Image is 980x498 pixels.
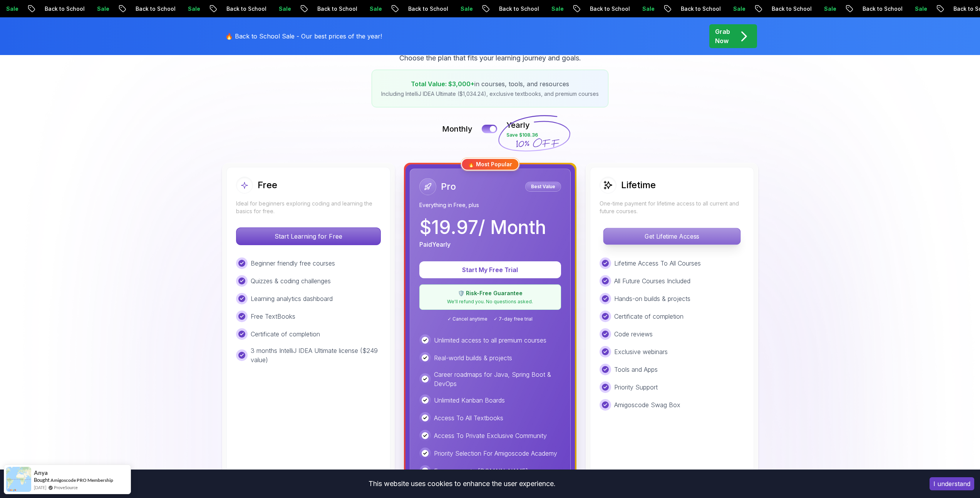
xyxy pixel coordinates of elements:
[903,5,928,13] p: Sale
[236,227,381,245] button: Start Learning for Free
[6,475,918,492] div: This website uses cookies to enhance the user experience.
[600,232,744,240] a: Get Lifetime Access
[399,53,581,64] p: Choose the plan that fits your learning journey and goals.
[614,347,668,356] p: Exclusive webinars
[419,218,546,237] p: $ 19.97 / Month
[236,200,381,215] p: Ideal for beginners exploring coding and learning the basics for free.
[494,316,533,322] span: ✓ 7-day free trial
[34,484,46,491] span: [DATE]
[176,5,201,13] p: Sale
[124,5,176,13] p: Back to School
[419,261,561,278] button: Start My Free Trial
[267,5,291,13] p: Sale
[251,312,295,321] p: Free TextBooks
[54,484,78,491] a: ProveSource
[669,5,721,13] p: Back to School
[603,228,740,244] p: Get Lifetime Access
[434,449,557,458] p: Priority Selection For Amigoscode Academy
[441,180,456,193] h2: Pro
[251,346,381,364] p: 3 months IntelliJ IDEA Ultimate license ($249 value)
[251,276,331,286] p: Quizzes & coding challenges
[539,5,564,13] p: Sale
[434,431,547,440] p: Access To Private Exclusive Community
[614,383,658,392] p: Priority Support
[812,5,837,13] p: Sale
[434,353,512,363] p: Real-world builds & projects
[50,477,113,483] a: Amigoscode PRO Membership
[434,413,503,423] p: Access To All Textbooks
[419,266,561,274] a: Start My Free Trial
[434,336,546,345] p: Unlimited access to all premium courses
[424,299,556,305] p: We'll refund you. No questions asked.
[603,228,740,245] button: Get Lifetime Access
[419,201,561,209] p: Everything in Free, plus
[600,200,744,215] p: One-time payment for lifetime access to all current and future courses.
[614,259,701,268] p: Lifetime Access To All Courses
[214,5,267,13] p: Back to School
[396,5,449,13] p: Back to School
[258,179,277,191] h2: Free
[33,5,85,13] p: Back to School
[225,32,382,41] p: 🔥 Back to School Sale - Our best prices of the year!
[251,329,320,339] p: Certificate of completion
[424,289,556,297] p: 🛡️ Risk-Free Guarantee
[614,365,658,374] p: Tools and Apps
[6,467,31,492] img: provesource social proof notification image
[381,90,599,98] p: Including IntelliJ IDEA Ultimate ($1,034.24), exclusive textbooks, and premium courses
[236,228,380,245] p: Start Learning for Free
[358,5,382,13] p: Sale
[630,5,655,13] p: Sale
[434,466,528,476] p: Free access to [DOMAIN_NAME]
[578,5,630,13] p: Back to School
[760,5,812,13] p: Back to School
[614,276,690,286] p: All Future Courses Included
[614,329,653,339] p: Code reviews
[434,370,561,388] p: Career roadmaps for Java, Spring Boot & DevOps
[449,5,473,13] p: Sale
[447,316,487,322] span: ✓ Cancel anytime
[930,477,974,490] button: Accept cookies
[851,5,903,13] p: Back to School
[442,124,472,134] p: Monthly
[251,294,333,303] p: Learning analytics dashboard
[381,79,599,89] p: in courses, tools, and resources
[614,294,690,303] p: Hands-on builds & projects
[614,400,680,409] p: Amigoscode Swag Box
[411,80,474,88] span: Total Value: $3,000+
[715,27,730,45] p: Grab Now
[429,265,552,274] p: Start My Free Trial
[434,396,505,405] p: Unlimited Kanban Boards
[251,259,335,268] p: Beginner friendly free courses
[305,5,358,13] p: Back to School
[526,183,560,191] p: Best Value
[85,5,110,13] p: Sale
[621,179,656,191] h2: Lifetime
[419,240,451,249] p: Paid Yearly
[236,232,381,240] a: Start Learning for Free
[34,477,50,483] span: Bought
[487,5,539,13] p: Back to School
[614,312,683,321] p: Certificate of completion
[721,5,746,13] p: Sale
[34,470,48,476] span: Anya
